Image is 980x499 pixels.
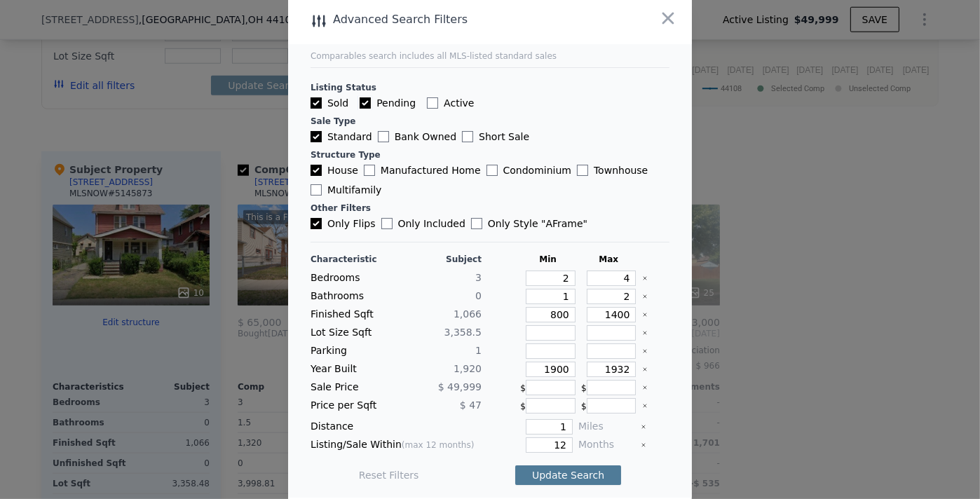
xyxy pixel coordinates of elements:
div: $ [581,398,637,413]
div: Comparables search includes all MLS-listed standard sales [311,50,669,62]
span: (max 12 months) [402,440,475,450]
label: Townhouse [577,163,648,177]
label: Standard [311,130,372,144]
button: Clear [641,424,646,430]
input: Standard [311,131,322,142]
input: Sold [311,97,322,109]
label: Only Included [381,217,465,231]
span: 0 [475,290,482,301]
label: Pending [360,96,416,110]
input: Condominium [486,165,498,176]
button: Clear [642,385,648,390]
div: Distance [311,419,482,435]
input: Active [427,97,438,109]
span: 3,358.5 [444,327,482,338]
div: Min [520,254,576,265]
div: $ [581,380,637,395]
label: Active [427,96,474,110]
span: 1,066 [454,308,482,320]
div: Sale Type [311,116,669,127]
div: Other Filters [311,203,669,214]
label: Short Sale [462,130,529,144]
span: $ 47 [460,399,482,411]
input: Bank Owned [378,131,389,142]
label: Sold [311,96,348,110]
span: $ 49,999 [438,381,482,392]
div: Structure Type [311,149,669,160]
input: Townhouse [577,165,588,176]
div: Subject [399,254,482,265]
button: Clear [642,294,648,299]
label: House [311,163,358,177]
button: Clear [642,275,648,281]
div: Bedrooms [311,271,393,286]
button: Clear [642,330,648,336]
div: Listing Status [311,82,669,93]
div: Advanced Search Filters [288,10,611,29]
button: Clear [641,442,646,448]
div: Parking [311,343,393,359]
div: Bathrooms [311,289,393,304]
button: Clear [642,312,648,317]
button: Update Search [515,465,621,485]
label: Only Style " AFrame " [471,217,587,231]
div: $ [520,398,576,413]
span: 1,920 [454,363,482,374]
div: Listing/Sale Within [311,437,482,453]
input: Multifamily [311,184,322,196]
input: Only Included [381,218,393,229]
label: Bank Owned [378,130,456,144]
button: Clear [642,367,648,372]
input: Only Style "AFrame" [471,218,482,229]
span: 1 [475,345,482,356]
div: Lot Size Sqft [311,325,393,341]
label: Multifamily [311,183,381,197]
label: Manufactured Home [364,163,481,177]
input: Pending [360,97,371,109]
div: Months [578,437,635,453]
button: Clear [642,348,648,354]
div: Miles [578,419,635,435]
div: Max [581,254,637,265]
input: Manufactured Home [364,165,375,176]
button: Reset [359,468,419,482]
input: Short Sale [462,131,473,142]
div: Finished Sqft [311,307,393,322]
div: Price per Sqft [311,398,393,413]
label: Condominium [486,163,571,177]
button: Clear [642,403,648,409]
input: Only Flips [311,218,322,229]
input: House [311,165,322,176]
div: Year Built [311,362,393,377]
div: Characteristic [311,254,393,265]
div: Sale Price [311,380,393,395]
div: $ [520,380,576,395]
label: Only Flips [311,217,376,231]
span: 3 [475,272,482,283]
